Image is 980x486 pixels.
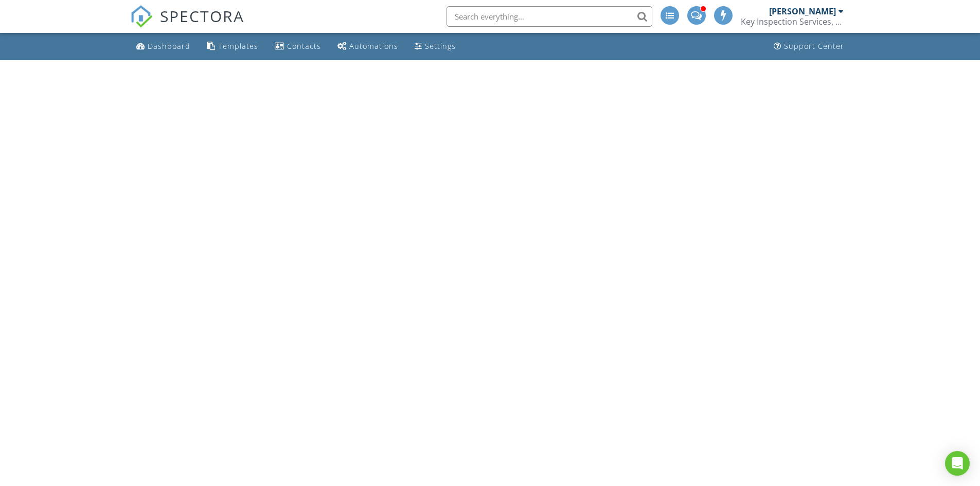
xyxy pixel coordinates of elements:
[148,41,190,51] div: Dashboard
[741,16,844,27] div: Key Inspection Services, LLC
[271,37,325,56] a: Contacts
[203,37,262,56] a: Templates
[349,41,398,51] div: Automations
[945,451,970,476] div: Open Intercom Messenger
[447,6,652,27] input: Search everything...
[769,6,836,16] div: [PERSON_NAME]
[160,5,244,27] span: SPECTORA
[411,37,460,56] a: Settings
[132,37,194,56] a: Dashboard
[784,41,844,51] div: Support Center
[770,37,848,56] a: Support Center
[425,41,456,51] div: Settings
[218,41,258,51] div: Templates
[130,14,244,35] a: SPECTORA
[287,41,321,51] div: Contacts
[333,37,402,56] a: Automations (Advanced)
[130,5,153,28] img: The Best Home Inspection Software - Spectora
